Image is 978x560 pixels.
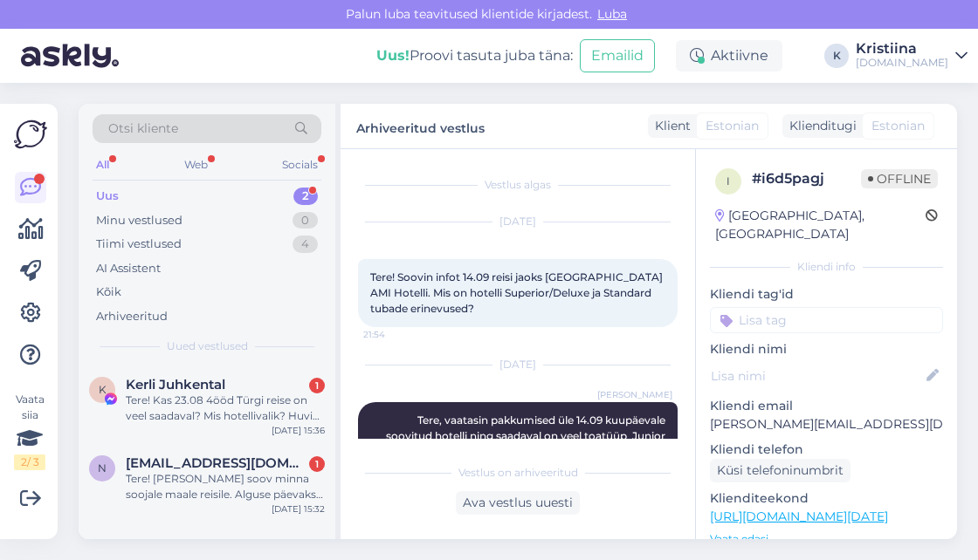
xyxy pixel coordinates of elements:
div: [GEOGRAPHIC_DATA], [GEOGRAPHIC_DATA] [715,207,926,243]
div: Klienditugi [782,117,857,135]
div: All [93,154,113,176]
span: i [727,174,730,188]
p: Vaata edasi ... [710,531,943,547]
div: K [824,44,849,68]
div: Tiimi vestlused [96,236,182,253]
a: [URL][DOMAIN_NAME][DATE] [710,509,888,524]
span: 21:54 [363,328,429,341]
input: Lisa tag [710,307,943,333]
span: neppokristin@gmail.com [126,455,307,471]
button: Emailid [580,39,655,72]
span: Tere, vaatasin pakkumised üle 14.09 kuupäevale soovitud hotelli ning saadaval on veel toatüüp Jun... [371,413,668,489]
b: Uus! [376,47,410,64]
img: Askly Logo [14,118,47,151]
span: Estonian [706,117,759,135]
div: [DATE] 15:32 [272,502,325,516]
div: [DATE] [358,357,678,372]
div: Minu vestlused [96,212,183,229]
div: Ava vestlus uuesti [456,491,580,515]
div: 1 [309,378,325,393]
p: Kliendi nimi [710,340,943,359]
p: Klienditeekond [710,489,943,508]
span: Luba [592,6,632,22]
div: [DOMAIN_NAME] [856,56,948,70]
div: Kõik [96,283,121,301]
input: Lisa nimi [711,366,923,386]
span: Offline [861,169,938,188]
span: K [99,383,107,396]
span: Uued vestlused [167,338,248,354]
div: 2 / 3 [14,454,45,470]
div: Web [181,154,211,176]
p: Kliendi email [710,397,943,415]
div: Tere! Kas 23.08 4ööd Türgi reise on veel saadaval? Mis hotellivalik? Huvi pakuvad 5* kõik hinnas ... [126,393,325,424]
span: Estonian [871,117,925,135]
div: 4 [293,236,318,253]
label: Arhiveeritud vestlus [356,114,485,138]
div: Socials [279,154,321,176]
div: 2 [293,188,318,205]
p: [PERSON_NAME][EMAIL_ADDRESS][DOMAIN_NAME] [710,415,943,434]
div: 0 [293,212,318,229]
div: Kliendi info [710,259,943,275]
a: Kristiina[DOMAIN_NAME] [856,42,968,70]
div: 1 [309,456,325,472]
span: [PERSON_NAME] [597,388,672,401]
span: Vestlus on arhiveeritud [458,465,578,481]
p: Kliendi tag'id [710,285,943,304]
span: n [98,461,107,475]
div: [DATE] 15:36 [272,424,325,437]
div: Tere! [PERSON_NAME] soov minna soojale maale reisile. Alguse päevaks sobiks alates homsest. Peami... [126,471,325,502]
div: Arhiveeritud [96,308,168,325]
div: Aktiivne [676,40,782,72]
span: Kerli Juhkental [126,377,225,393]
p: Kliendi telefon [710,440,943,459]
div: # i6d5pagj [752,168,861,189]
div: Uus [96,188,119,205]
div: Proovi tasuta juba täna: [376,45,573,66]
div: Vestlus algas [358,177,678,193]
div: Vaata siia [14,392,45,470]
div: AI Assistent [96,260,161,277]
div: Klient [648,117,691,135]
div: [DATE] [358,214,678,229]
span: Otsi kliente [108,120,178,138]
span: Tere! Soovin infot 14.09 reisi jaoks [GEOGRAPHIC_DATA] AMI Hotelli. Mis on hotelli Superior/Delux... [370,270,665,315]
div: Küsi telefoninumbrit [710,459,851,482]
div: Kristiina [856,42,948,56]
